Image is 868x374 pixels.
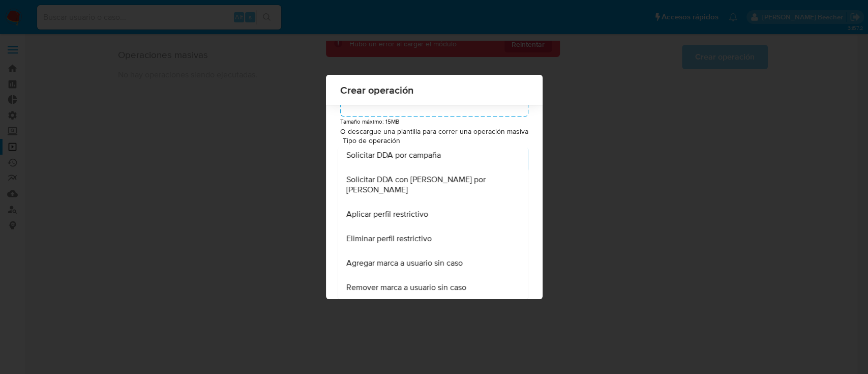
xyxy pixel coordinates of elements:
[346,282,466,293] span: Remover marca a usuario sin caso
[346,234,431,244] span: Eliminar perfil restrictivo
[346,258,462,268] span: Agregar marca a usuario sin caso
[340,127,528,137] p: O descargue una plantilla para correr una operación masiva
[340,85,528,95] span: Crear operación
[340,117,399,126] small: Tamaño máximo: 15MB
[346,150,440,160] span: Solicitar DDA por campaña
[346,175,514,195] span: Solicitar DDA con [PERSON_NAME] por [PERSON_NAME]
[346,209,428,219] span: Aplicar perfil restrictivo
[343,137,531,144] span: Tipo de operación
